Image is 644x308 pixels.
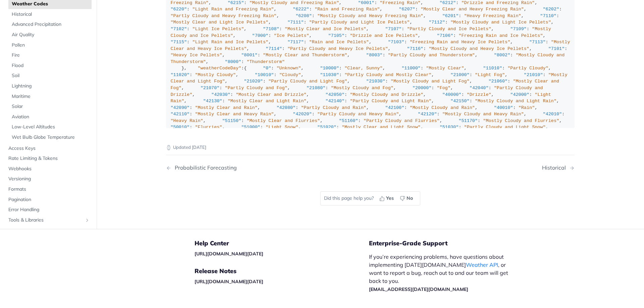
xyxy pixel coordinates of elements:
span: "7103" [388,40,405,45]
span: Maritime [12,93,90,100]
span: "Mostly Clear and Light Ice Pellets" [171,20,269,25]
span: "Mostly Clear and Light Snow" [342,125,421,130]
a: Advanced Precipitation [8,19,92,29]
span: "7114" [266,46,282,51]
span: "42000" [510,92,529,97]
span: Aviation [12,113,90,120]
span: "50010" [171,125,190,130]
span: "Mostly Cloudy and Fog" [331,85,393,90]
a: Weather API [466,261,498,268]
span: Pagination [8,196,90,203]
span: "Partly Cloudy and Light Snow" [464,125,546,130]
span: "Ice Pellets" [274,33,309,38]
span: "Mostly Clear and Heavy Freezing Rain" [421,7,524,12]
button: Yes [377,193,397,203]
span: "7108" [263,26,279,32]
a: Aviation [8,112,92,122]
span: "51170" [459,118,478,123]
span: "Mostly Cloudy and Freezing Rain" [249,0,339,5]
span: Tools & Libraries [8,217,83,223]
div: Did this page help you? [320,191,420,205]
a: [URL][DOMAIN_NAME][DATE] [195,251,263,257]
span: "6001" [358,0,375,5]
span: "7115" [171,40,187,45]
span: Solar [12,103,90,110]
span: "42100" [385,105,405,110]
span: "Mostly Cloudy and Drizzle" [350,92,423,97]
span: "42120" [418,112,437,117]
a: [EMAIL_ADDRESS][DATE][DOMAIN_NAME] [369,286,468,292]
span: Lightning [12,83,90,89]
span: "Heavy Rain" [171,118,203,123]
a: Pollen [8,40,92,50]
a: Next Page: Historical [542,165,575,171]
span: "Unknown" [276,66,301,71]
span: "Mostly Clear and Drizzle" [236,92,307,97]
span: "Cloudy" [279,72,301,77]
span: "10000" [320,66,339,71]
span: "21070" [201,85,220,90]
span: Historical [12,11,90,18]
span: "Thunderstorm" [247,59,284,64]
span: "Mostly Clear and Ice Pellets" [285,26,366,32]
span: "7117" [287,40,304,45]
span: "Partly Cloudy and Light Ice Pellets" [309,20,410,25]
span: "7116" [407,46,423,51]
span: "Partly Cloudy and Light Fog" [268,79,347,84]
span: "40000" [442,92,462,97]
span: "Partly Cloudy and Heavy Freezing Rain" [171,13,277,18]
span: "Mostly Cloudy and Heavy Ice Pellets" [429,46,529,51]
span: "7107" [385,26,402,32]
span: "42020" [293,112,312,117]
span: "21030" [366,79,385,84]
span: "Light Rain and Freezing Rain" [192,7,274,12]
p: If you’re experiencing problems, have questions about implementing [DATE][DOMAIN_NAME] , or want ... [369,253,515,293]
span: "20000" [413,85,432,90]
a: Historical [8,9,92,19]
span: "21010" [524,72,543,77]
span: "11030" [320,72,339,77]
span: "Freezing Rain and Ice Pellets" [459,33,543,38]
span: "0" [263,66,271,71]
span: "Mostly Clear and Rain" [195,105,257,110]
span: Wet Bulb Globe Temperature [12,134,90,141]
a: [URL][DOMAIN_NAME][DATE] [195,279,263,285]
span: "Light Fog" [475,72,505,77]
span: "Clear, Sunny" [344,66,382,71]
span: "Mostly Cloudy and Light Fog" [391,79,470,84]
span: "7000" [252,33,269,38]
button: No [397,193,417,203]
span: Low-Level Altitudes [12,124,90,130]
span: Soil [12,72,90,79]
a: Flood [8,60,92,70]
span: "6202" [543,7,559,12]
span: "7109" [510,26,527,32]
a: Lightning [8,81,92,91]
span: "Drizzle and Ice Pellets" [350,33,418,38]
a: Rate Limiting & Tokens [5,153,92,164]
span: "Rain and Freezing Rain" [315,7,380,12]
span: "8000" [225,59,241,64]
a: Access Keys [5,143,92,153]
span: "Partly Cloudy and Light Rain" [350,99,431,104]
span: "8002" [494,53,511,58]
span: "7101" [548,46,565,51]
span: "42150" [450,99,470,104]
a: Maritime [8,91,92,101]
span: "Light Ice Pellets" [192,26,244,32]
span: "11000" [401,66,421,71]
span: "6212" [440,0,456,5]
span: "weatherCodeDay" [198,66,241,71]
a: Error Handling [5,205,92,215]
span: "8001" [241,53,258,58]
span: "Partly Cloudy and Rain" [301,105,366,110]
span: "Partly Cloudy and Fog" [225,85,287,90]
a: Soil [8,71,92,81]
span: Pollen [12,42,90,48]
span: "Drizzle and Freezing Rain" [461,0,535,5]
span: "Mostly Cloudy and Light Ice Pellets" [450,20,551,25]
a: Pagination [5,194,92,204]
a: Fire [8,50,92,60]
span: "42010" [543,112,562,117]
span: "6220" [171,7,187,12]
